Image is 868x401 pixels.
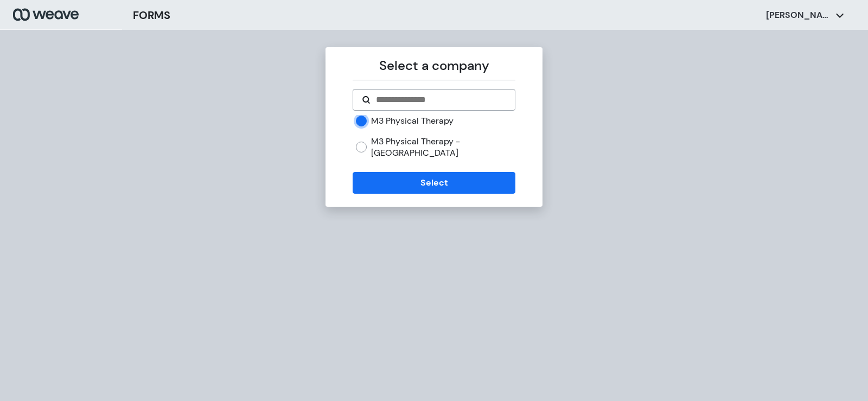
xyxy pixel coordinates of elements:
[371,136,515,159] label: M3 Physical Therapy - [GEOGRAPHIC_DATA]
[133,7,170,23] h3: FORMS
[375,93,506,106] input: Search
[353,56,515,75] p: Select a company
[371,115,454,127] label: M3 Physical Therapy
[353,172,515,194] button: Select
[766,9,831,21] p: [PERSON_NAME]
